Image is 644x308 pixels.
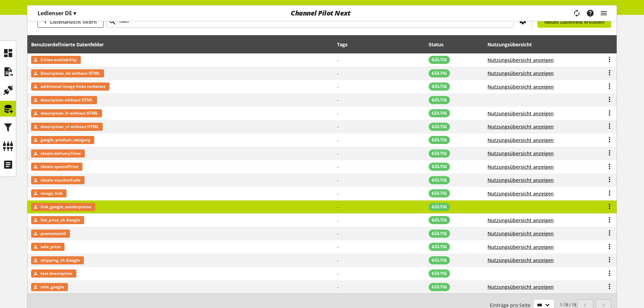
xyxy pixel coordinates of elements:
span: - [337,217,339,223]
span: - [337,230,339,237]
span: - [337,204,339,210]
span: - [337,97,339,103]
span: - [337,270,339,277]
span: - [337,257,339,263]
span: image_link [41,189,63,197]
span: GÜLTIG [432,257,447,263]
button: Nutzungsübersicht anzeigen [487,137,554,144]
span: GÜLTIG [432,70,447,76]
nav: main navigation [27,5,617,21]
span: GÜLTIG [432,137,447,143]
button: Nutzungsübersicht anzeigen [487,123,554,130]
div: Benutzerdefinierte Datenfelder [31,41,111,48]
span: GÜLTIG [432,244,447,250]
span: Listenansicht filtern [50,18,97,25]
span: idealo specialPrice [41,163,78,171]
span: ▾ [73,9,76,17]
span: GÜLTIG [432,124,447,130]
span: - [337,284,339,290]
span: title_google [41,283,64,291]
span: GÜLTIG [432,84,447,90]
button: Nutzungsübersicht anzeigen [487,150,554,157]
div: Status [429,41,450,48]
span: - [337,177,339,183]
span: idealo voucherCode [41,176,80,184]
p: Ledlenser DE [38,9,76,17]
span: description without HTML [41,96,93,104]
span: GÜLTIG [432,150,447,157]
span: GÜLTIG [432,217,447,223]
button: Nutzungsübersicht anzeigen [487,70,554,77]
span: - [337,164,339,170]
span: sale_price [41,243,61,251]
button: Nutzungsübersicht anzeigen [487,56,554,64]
button: Nutzungsübersicht anzeigen [487,217,554,224]
button: Nutzungsübersicht anzeigen [487,257,554,264]
span: GÜLTIG [432,190,447,196]
span: promotionId [41,230,66,238]
span: - [337,110,339,117]
span: GÜLTIG [432,204,447,210]
button: Nutzungsübersicht anzeigen [487,283,554,290]
span: idealo deliveryTime [41,149,81,158]
span: link_google_sonderpreise [41,203,91,211]
span: GÜLTIG [432,231,447,237]
button: Nutzungsübersicht anzeigen [487,176,554,184]
span: GÜLTIG [432,57,447,63]
span: - [337,57,339,63]
span: - [337,244,339,250]
span: - [337,150,339,157]
span: Neues Datenfeld erstellen [544,18,604,25]
span: GÜLTIG [432,110,447,116]
span: - [337,123,339,130]
span: - [337,84,339,90]
button: Nutzungsübersicht anzeigen [487,243,554,251]
span: - [337,137,339,143]
button: Nutzungsübersicht anzeigen [487,110,554,117]
span: shipping_ch Google [41,256,80,264]
button: Nutzungsübersicht anzeigen [487,230,554,237]
button: Nutzungsübersicht anzeigen [487,83,554,90]
span: GÜLTIG [432,97,447,103]
button: Nutzungsübersicht anzeigen [487,163,554,170]
span: description_fr without HTML [41,109,98,117]
span: - [337,70,339,76]
span: google_product_category [41,136,90,144]
div: Tags [337,41,348,48]
span: test description [41,269,72,278]
span: Criteo availability [41,56,77,64]
span: GÜLTIG [432,284,447,290]
span: additional image links verkettet [41,82,105,91]
button: Listenansicht filtern [38,16,104,28]
span: list_price_ch Google [41,216,80,224]
div: Nutzungsübersicht [487,41,539,48]
span: GÜLTIG [432,270,447,277]
span: Description_de without HTML [41,69,100,77]
span: GÜLTIG [432,164,447,170]
span: description_nl without HTML [41,123,99,131]
button: Nutzungsübersicht anzeigen [487,190,554,197]
a: Neues Datenfeld erstellen [538,16,611,28]
span: - [337,190,339,197]
span: GÜLTIG [432,177,447,183]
